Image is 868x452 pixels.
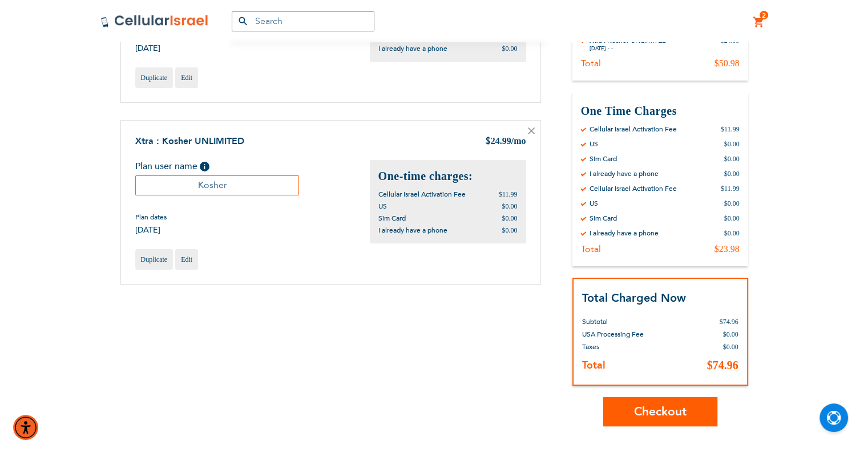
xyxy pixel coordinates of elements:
[378,226,447,235] span: I already have a phone
[378,169,518,184] h2: One-time charges:
[485,135,491,149] span: $
[753,15,765,29] a: 2
[141,74,168,82] span: Duplicate
[582,330,644,339] span: USA Processing Fee
[603,397,717,426] button: Checkout
[181,255,192,263] span: Edit
[582,358,605,373] strong: Total
[135,43,167,54] span: [DATE]
[724,199,740,208] div: $0.00
[200,162,209,171] span: Help
[581,243,601,255] div: Total
[511,136,526,146] span: /mo
[582,307,686,328] th: Subtotal
[135,213,167,222] span: Plan dates
[724,229,740,238] div: $0.00
[721,184,740,193] div: $11.99
[582,341,686,353] th: Taxes
[721,125,740,134] div: $11.99
[714,58,740,69] div: $50.98
[135,67,173,88] a: Duplicate
[135,225,167,235] span: [DATE]
[135,249,173,270] a: Duplicate
[581,58,601,69] div: Total
[499,190,518,198] span: $11.99
[175,249,198,270] a: Edit
[378,202,387,211] span: US
[378,44,447,53] span: I already have a phone
[723,330,738,338] span: $0.00
[590,139,598,149] div: US
[502,202,518,210] span: $0.00
[378,214,406,223] span: Sim Card
[590,184,677,193] div: Cellular Israel Activation Fee
[762,11,766,20] span: 2
[378,190,466,199] span: Cellular Israel Activation Fee
[590,125,677,134] div: Cellular Israel Activation Fee
[724,139,740,149] div: $0.00
[181,74,192,82] span: Edit
[723,343,738,351] span: $0.00
[100,14,209,28] img: Cellular Israel Logo
[707,359,738,371] span: $74.96
[590,154,617,163] div: Sim Card
[720,318,738,326] span: $74.96
[135,135,244,147] a: Xtra : Kosher UNLIMITED
[502,214,518,222] span: $0.00
[590,229,659,238] div: I already have a phone
[590,169,659,178] div: I already have a phone
[581,103,740,119] h3: One Time Charges
[590,214,617,223] div: Sim Card
[141,255,168,263] span: Duplicate
[232,11,374,31] input: Search
[13,415,38,440] div: Accessibility Menu
[175,67,198,88] a: Edit
[485,135,526,149] div: 24.99
[502,45,518,53] span: $0.00
[721,36,740,52] div: $24.99
[135,160,197,173] span: Plan user name
[634,403,687,420] span: Checkout
[590,199,598,208] div: US
[714,243,740,255] div: $23.98
[724,214,740,223] div: $0.00
[582,290,686,306] strong: Total Charged Now
[724,169,740,178] div: $0.00
[724,154,740,163] div: $0.00
[502,226,518,234] span: $0.00
[590,45,667,52] div: [DATE] - -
